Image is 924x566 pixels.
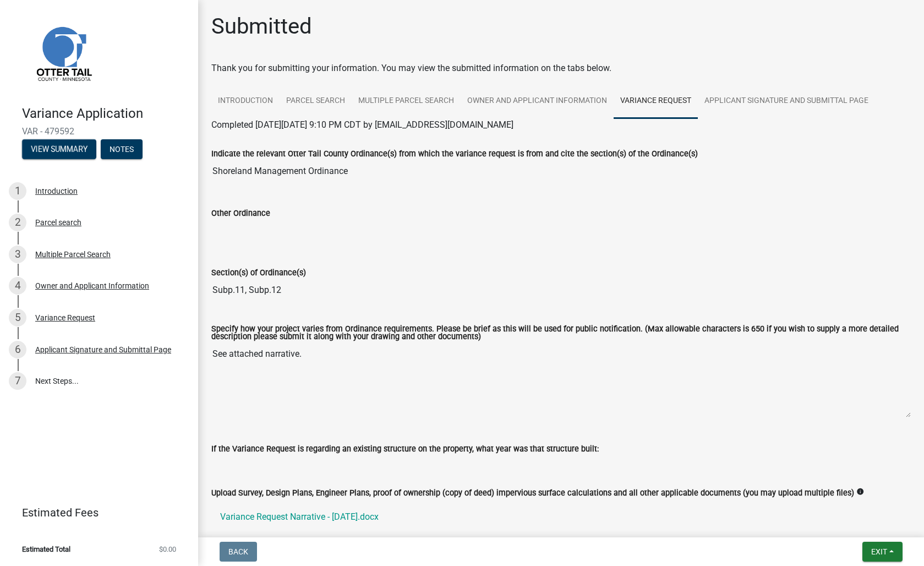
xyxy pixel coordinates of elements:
[9,277,26,295] div: 4
[9,182,26,200] div: 1
[9,372,26,390] div: 7
[35,282,149,290] div: Owner and Applicant Information
[211,489,854,497] label: Upload Survey, Design Plans, Engineer Plans, proof of ownership (copy of deed) impervious surface...
[9,214,26,231] div: 2
[9,341,26,358] div: 6
[22,139,96,159] button: View Summary
[211,343,911,418] textarea: See attached narrative.
[22,145,96,154] wm-modal-confirm: Summary
[35,251,111,258] div: Multiple Parcel Search
[871,547,887,556] span: Exit
[35,346,171,353] div: Applicant Signature and Submittal Page
[211,150,698,158] label: Indicate the relevant Otter Tail County Ordinance(s) from which the variance request is from and ...
[211,445,599,453] label: If the Variance Request is regarding an existing structure on the property, what year was that st...
[211,530,911,557] a: Topographic Survey - [PERSON_NAME] [DATE].pdf
[280,84,352,119] a: Parcel search
[211,269,306,277] label: Section(s) of Ordinance(s)
[211,504,911,530] a: Variance Request Narrative - [DATE].docx
[461,84,614,119] a: Owner and Applicant Information
[352,84,461,119] a: Multiple Parcel Search
[9,246,26,263] div: 3
[211,84,280,119] a: Introduction
[159,546,176,553] span: $0.00
[228,547,248,556] span: Back
[9,502,181,524] a: Estimated Fees
[211,119,513,130] span: Completed [DATE][DATE] 9:10 PM CDT by [EMAIL_ADDRESS][DOMAIN_NAME]
[101,139,143,159] button: Notes
[22,546,70,553] span: Estimated Total
[22,12,105,94] img: Otter Tail County, Minnesota
[101,145,143,154] wm-modal-confirm: Notes
[211,325,911,341] label: Specify how your project varies from Ordinance requirements. Please be brief as this will be used...
[856,488,864,496] i: info
[35,219,81,226] div: Parcel search
[220,542,257,562] button: Back
[22,106,189,122] h4: Variance Application
[35,187,78,195] div: Introduction
[211,13,312,40] h1: Submitted
[211,62,911,75] div: Thank you for submitting your information. You may view the submitted information on the tabs below.
[9,309,26,326] div: 5
[35,314,95,322] div: Variance Request
[862,542,903,562] button: Exit
[614,84,698,119] a: Variance Request
[22,126,176,137] span: VAR - 479592
[211,210,270,217] label: Other Ordinance
[698,84,875,119] a: Applicant Signature and Submittal Page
